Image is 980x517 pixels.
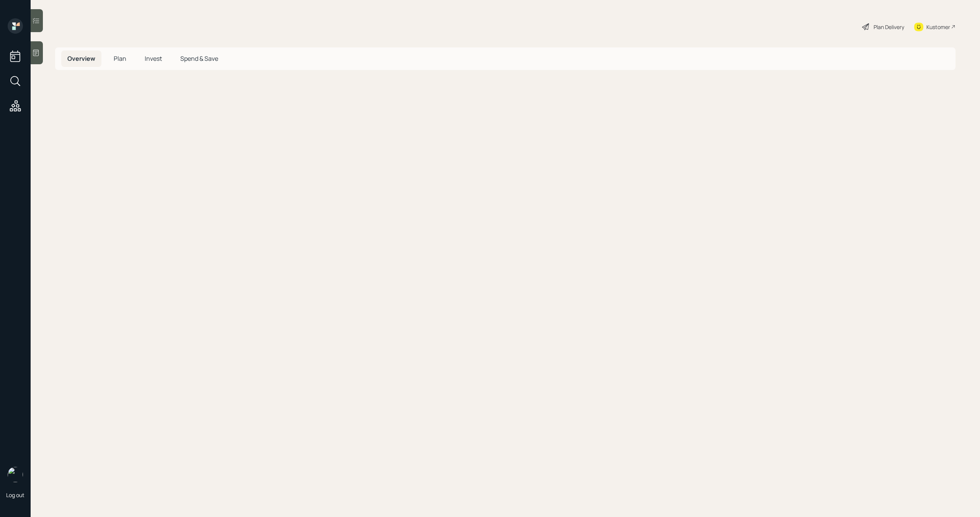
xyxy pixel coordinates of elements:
div: Plan Delivery [874,23,904,31]
span: Overview [67,54,95,63]
span: Invest [145,54,162,63]
img: michael-russo-headshot.png [8,467,23,482]
span: Spend & Save [180,54,218,63]
div: Log out [6,491,24,499]
span: Plan [114,54,126,63]
div: Kustomer [926,23,950,31]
